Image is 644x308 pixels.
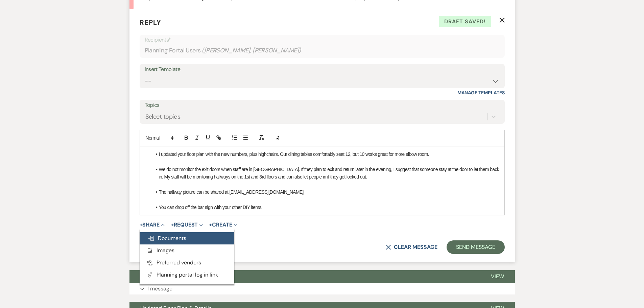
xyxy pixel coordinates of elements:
[140,269,234,281] button: Planning portal log in link
[148,235,186,242] span: Documents
[140,257,234,269] button: Preferred vendors
[145,44,500,57] div: Planning Portal Users
[457,90,505,96] a: Manage Templates
[147,284,172,293] p: 1 message
[146,247,174,254] span: Images
[129,283,515,294] button: 1 message
[171,222,174,228] span: +
[386,244,437,250] button: Clear message
[140,222,143,228] span: +
[171,222,203,228] button: Request
[209,222,237,228] button: Create
[140,18,161,27] span: Reply
[140,222,165,228] button: Share
[145,65,500,74] div: Insert Template
[152,188,499,196] li: The hallway picture can be shared at [EMAIL_ADDRESS][DOMAIN_NAME]
[145,35,500,44] p: Recipients*
[152,150,499,158] li: I updated your floor plan with the new numbers, plus highchairs. Our dining tables comfortably se...
[129,270,480,283] button: signs
[140,244,234,257] button: Images
[140,232,234,244] button: Documents
[145,100,500,110] label: Topics
[152,204,499,211] li: You can drop off the bar sign with your other DIY items.
[439,16,491,27] span: Draft saved!
[209,222,212,228] span: +
[152,166,499,181] li: We do not monitor the exit doors when staff are in [GEOGRAPHIC_DATA]. If they plan to exit and re...
[202,46,301,55] span: ( [PERSON_NAME], [PERSON_NAME] )
[447,240,504,254] button: Send Message
[145,112,181,121] div: Select topics
[480,270,515,283] button: View
[491,273,504,280] span: View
